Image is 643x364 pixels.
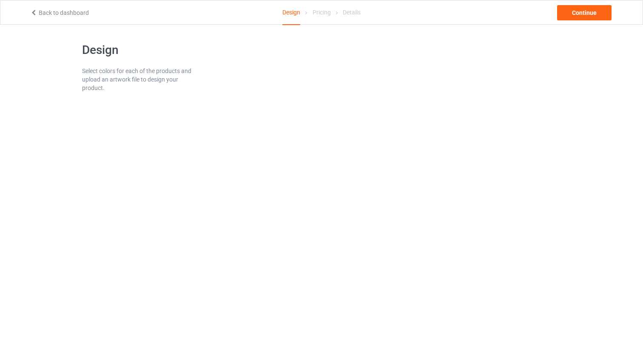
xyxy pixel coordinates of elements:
div: Details [343,0,361,24]
a: Back to dashboard [30,9,89,16]
h1: Design [82,42,193,58]
div: Select colors for each of the products and upload an artwork file to design your product. [82,67,193,92]
div: Continue [557,5,612,20]
div: Pricing [313,0,331,24]
div: Design [282,0,300,25]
